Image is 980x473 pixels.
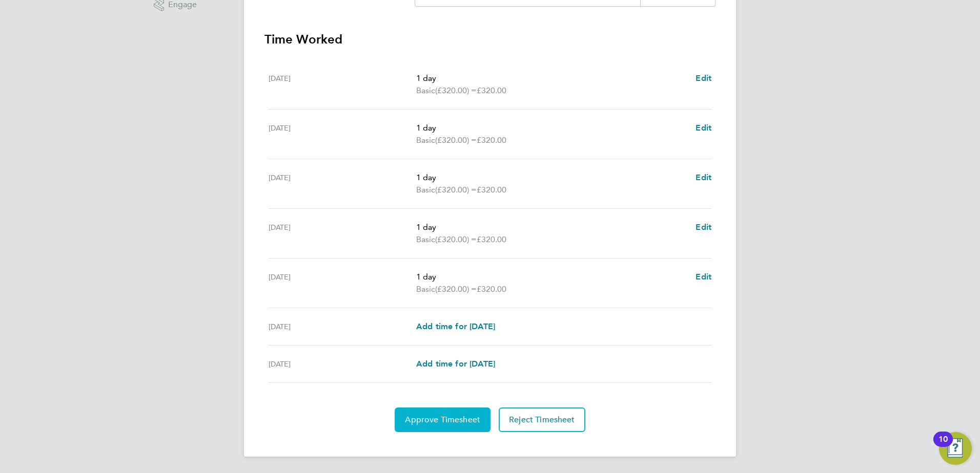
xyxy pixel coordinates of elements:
span: (£320.00) = [435,284,477,294]
span: Engage [168,1,197,9]
div: [DATE] [269,122,416,146]
a: Edit [696,221,711,233]
div: [DATE] [269,271,416,295]
a: Edit [696,72,711,84]
a: Edit [696,171,711,184]
span: Basic [416,184,435,196]
button: Approve Timesheet [395,407,491,432]
span: £320.00 [477,185,506,195]
span: Basic [416,283,435,295]
p: 1 day [416,271,687,283]
p: 1 day [416,122,687,134]
span: £320.00 [477,85,506,95]
span: (£320.00) = [435,234,477,244]
a: Add time for [DATE] [416,358,495,370]
div: [DATE] [269,72,416,97]
span: Approve Timesheet [405,415,480,425]
span: Edit [696,222,711,232]
span: (£320.00) = [435,185,477,195]
span: Edit [696,73,711,83]
button: Open Resource Center, 10 new notifications [939,432,972,465]
span: Add time for [DATE] [416,321,495,331]
h3: Time Worked [264,31,716,48]
span: Basic [416,233,435,246]
div: [DATE] [269,171,416,196]
button: Reject Timesheet [499,407,585,432]
span: £320.00 [477,234,506,244]
span: Edit [696,173,711,182]
div: 10 [938,439,948,453]
a: Edit [696,271,711,283]
div: [DATE] [269,358,416,370]
a: Add time for [DATE] [416,320,495,333]
span: (£320.00) = [435,85,477,95]
span: (£320.00) = [435,135,477,145]
span: Edit [696,272,711,282]
div: [DATE] [269,221,416,246]
span: Basic [416,84,435,97]
span: Basic [416,134,435,146]
p: 1 day [416,221,687,233]
span: £320.00 [477,284,506,294]
div: [DATE] [269,320,416,333]
span: Edit [696,123,711,133]
span: £320.00 [477,135,506,145]
p: 1 day [416,171,687,184]
span: Reject Timesheet [509,415,575,425]
span: Add time for [DATE] [416,359,495,369]
p: 1 day [416,72,687,84]
a: Edit [696,122,711,134]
